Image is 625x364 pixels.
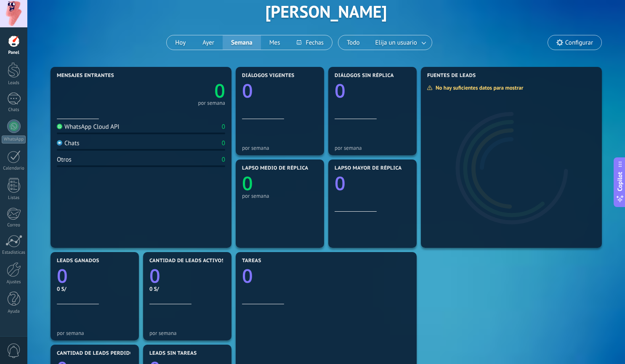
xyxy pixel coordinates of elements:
[427,84,529,91] div: No hay suficientes datos para mostrar
[222,139,225,147] div: 0
[242,165,309,171] span: Lapso medio de réplica
[335,165,402,171] span: Lapso mayor de réplica
[222,123,225,131] div: 0
[616,172,624,191] span: Copilot
[335,73,394,79] span: Diálogos sin réplica
[149,258,225,264] span: Cantidad de leads activos
[2,279,26,285] div: Ajustes
[57,73,114,79] span: Mensajes entrantes
[194,35,223,50] button: Ayer
[149,351,197,356] span: Leads sin tareas
[57,140,62,146] img: Chats
[57,351,137,356] span: Cantidad de leads perdidos
[2,166,26,171] div: Calendario
[57,139,80,147] div: Chats
[57,123,120,131] div: WhatsApp Cloud API
[242,263,253,289] text: 0
[242,263,410,289] a: 0
[242,78,253,104] text: 0
[2,223,26,228] div: Correo
[57,258,99,264] span: Leads ganados
[167,35,194,50] button: Hoy
[2,195,26,201] div: Listas
[335,78,346,104] text: 0
[2,107,26,113] div: Chats
[242,73,295,79] span: Diálogos vigentes
[57,263,68,289] text: 0
[242,170,253,196] text: 0
[335,145,410,151] div: por semana
[288,35,332,50] button: Fechas
[149,330,225,336] div: por semana
[2,309,26,314] div: Ayuda
[57,330,133,336] div: por semana
[198,101,225,105] div: por semana
[242,258,261,264] span: Tareas
[374,37,419,48] span: Elija un usuario
[2,50,26,56] div: Panel
[57,263,133,289] a: 0
[149,285,225,292] div: 0 S/
[57,124,62,129] img: WhatsApp Cloud API
[214,78,225,104] text: 0
[222,156,225,164] div: 0
[261,35,289,50] button: Mes
[242,193,318,199] div: por semana
[368,35,432,50] button: Elija un usuario
[335,170,346,196] text: 0
[57,156,72,164] div: Otros
[2,250,26,255] div: Estadísticas
[223,35,261,50] button: Semana
[242,145,318,151] div: por semana
[149,263,225,289] a: 0
[141,78,225,104] a: 0
[2,80,26,86] div: Leads
[338,35,368,50] button: Todo
[2,136,26,143] div: WhatsApp
[57,285,133,292] div: 0 S/
[427,73,476,79] span: Fuentes de leads
[149,263,160,289] text: 0
[565,39,593,46] span: Configurar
